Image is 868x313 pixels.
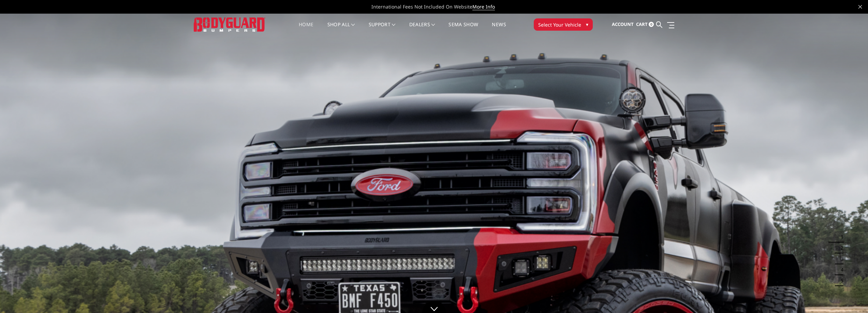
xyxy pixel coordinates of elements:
[409,22,435,35] a: Dealers
[369,22,396,35] a: Support
[834,280,868,313] iframe: Chat Widget
[534,18,593,31] button: Select Your Vehicle
[837,242,843,253] button: 2 of 5
[837,275,843,286] button: 5 of 5
[538,21,581,28] span: Select Your Vehicle
[194,17,265,31] img: BODYGUARD BUMPERS
[612,21,634,27] span: Account
[472,3,495,10] a: More Info
[837,232,843,242] button: 1 of 5
[612,15,634,34] a: Account
[649,22,654,27] span: 0
[586,21,588,28] span: ▾
[327,22,355,35] a: shop all
[837,264,843,275] button: 4 of 5
[837,253,843,264] button: 3 of 5
[422,301,446,313] a: Click to Down
[299,22,313,35] a: Home
[636,15,654,34] a: Cart 0
[492,22,506,35] a: News
[448,22,478,35] a: SEMA Show
[636,21,648,27] span: Cart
